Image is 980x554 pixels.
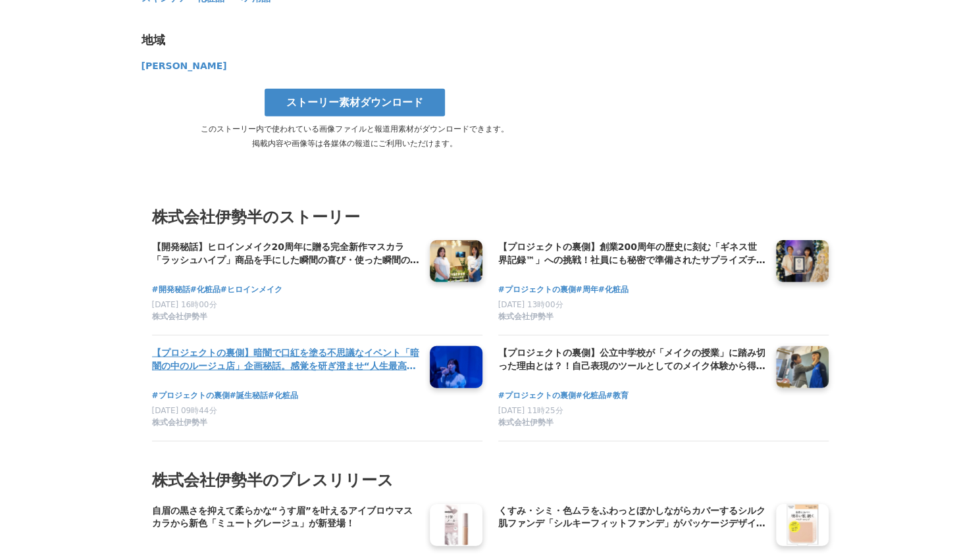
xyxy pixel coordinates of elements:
a: #化粧品 [268,390,298,402]
a: くすみ・シミ・色ムラをふわっとぼかしながらカバーするシルク肌ファンデ「シルキーフィットファンデ」がパッケージデザインをリニューアル！ [498,504,765,532]
a: 【プロジェクトの裏側】公立中学校が「メイクの授業」に踏み切った理由とは？！自己表現のツールとしてのメイク体験から得る“本質に迫る深い学び” [498,346,765,374]
span: [DATE] 09時44分 [152,406,217,415]
span: 株式会社伊勢半 [498,417,554,428]
a: #周年 [576,284,598,296]
a: 【プロジェクトの裏側】創業200周年の歴史に刻む「ギネス世界記録™」への挑戦！社員にも秘密で準備されたサプライズチャレンジの舞台裏 [498,240,765,268]
h4: くすみ・シミ・色ムラをふわっとぼかしながらカバーするシルク肌ファンデ「シルキーフィットファンデ」がパッケージデザインをリニューアル！ [498,504,765,531]
a: #化粧品 [598,284,629,296]
a: #ヒロインメイク [220,284,282,296]
a: #教育 [606,390,629,402]
a: #プロジェクトの裏側 [152,390,230,402]
a: 【プロジェクトの裏側】暗闇で口紅を塗る不思議なイベント「暗闇の中のルージュ店」企画秘話。感覚を研ぎ澄ませ“人生最高のひと塗り※”を提供 [152,346,419,374]
a: ストーリー素材ダウンロード [265,89,445,116]
p: このストーリー内で使われている画像ファイルと報道用素材がダウンロードできます。 掲載内容や画像等は各媒体の報道にご利用いただけます。 [142,122,568,151]
span: [DATE] 16時00分 [152,300,217,309]
a: [PERSON_NAME] [142,63,227,70]
h2: 株式会社伊勢半のプレスリリース [152,468,829,493]
a: 株式会社伊勢半 [152,417,419,430]
h4: 自眉の黒さを抑えて柔らかな“うす眉”を叶えるアイブロウマスカラから新色「ミュートグレージュ」が新登場！ [152,504,419,531]
a: 株式会社伊勢半 [498,417,765,430]
span: 株式会社伊勢半 [152,417,207,428]
a: #プロジェクトの裏側 [498,284,576,296]
div: 地域 [142,32,563,48]
a: #プロジェクトの裏側 [498,390,576,402]
a: #開発秘話 [152,284,190,296]
a: 株式会社伊勢半 [152,311,419,324]
a: #誕生秘話 [230,390,268,402]
span: 株式会社伊勢半 [152,311,207,322]
a: #化粧品 [576,390,606,402]
a: 株式会社伊勢半 [498,311,765,324]
span: [DATE] 11時25分 [498,406,563,415]
a: 【開発秘話】ヒロインメイク20周年に贈る完全新作マスカラ「ラッシュハイプ」商品を手にした瞬間の喜び・使った瞬間の驚きを届ける道のり [152,240,419,268]
span: 株式会社伊勢半 [498,311,554,322]
h3: 株式会社伊勢半のストーリー [152,205,829,230]
a: 自眉の黒さを抑えて柔らかな“うす眉”を叶えるアイブロウマスカラから新色「ミュートグレージュ」が新登場！ [152,504,419,532]
span: [DATE] 13時00分 [498,300,563,309]
a: #化粧品 [190,284,220,296]
span: [PERSON_NAME] [142,61,227,71]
